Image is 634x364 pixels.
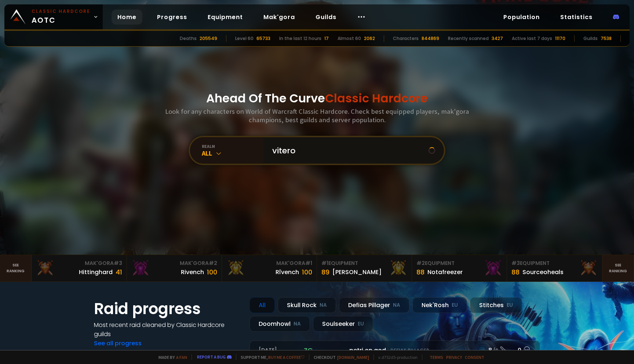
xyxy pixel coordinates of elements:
[94,320,241,339] h4: Most recent raid cleaned by Classic Hardcore guilds
[226,259,312,267] div: Mak'Gora
[249,297,275,313] div: All
[112,10,142,25] a: Home
[448,35,489,42] div: Recently scanned
[236,354,305,360] span: Support me,
[206,90,428,107] h1: Ahead Of The Curve
[180,35,197,42] div: Deaths
[427,267,463,277] div: Notafreezer
[309,354,369,360] span: Checkout
[321,259,407,267] div: Equipment
[116,267,122,277] div: 41
[79,267,113,277] div: Hittinghard
[268,137,429,164] input: Search a character...
[197,354,226,360] a: Report a bug
[321,267,329,277] div: 89
[181,267,204,277] div: Rivench
[114,259,122,267] span: # 3
[32,8,90,26] span: AOTC
[364,35,375,42] div: 2062
[131,259,217,267] div: Mak'Gora
[176,354,187,360] a: a fan
[32,255,127,281] a: Mak'Gora#3Hittinghard41
[602,255,634,281] a: Seeranking
[36,259,122,267] div: Mak'Gora
[202,149,263,157] div: All
[338,35,361,42] div: Almost 60
[302,267,312,277] div: 100
[358,320,364,328] small: EU
[276,267,299,277] div: Rîvench
[452,302,458,309] small: EU
[583,35,598,42] div: Guilds
[422,35,439,42] div: 844869
[222,255,317,281] a: Mak'Gora#1Rîvench100
[235,35,254,42] div: Level 60
[511,267,520,277] div: 88
[465,354,484,360] a: Consent
[202,143,263,149] div: realm
[416,259,425,267] span: # 2
[279,35,321,42] div: In the last 12 hours
[511,259,597,267] div: Equipment
[507,255,602,281] a: #3Equipment88Sourceoheals
[412,297,467,313] div: Nek'Rosh
[258,10,301,25] a: Mak'gora
[412,255,507,281] a: #2Equipment88Notafreezer
[416,267,425,277] div: 88
[511,259,520,267] span: # 3
[162,107,472,124] h3: Look for any characters on World of Warcraft Classic Hardcore. Check best equipped players, mak'g...
[200,35,217,42] div: 205549
[320,302,327,309] small: NA
[154,354,187,360] span: Made by
[416,259,502,267] div: Equipment
[249,341,540,360] a: [DATE]zgpetri on godDefias Pillager8 /90
[94,297,241,320] h1: Raid progress
[339,297,409,313] div: Defias Pillager
[393,302,400,309] small: NA
[492,35,503,42] div: 3427
[32,8,90,15] small: Classic Hardcore
[522,267,564,277] div: Sourceoheals
[127,255,222,281] a: Mak'Gora#2Rivench100
[393,35,419,42] div: Characters
[446,354,462,360] a: Privacy
[256,35,270,42] div: 65733
[324,35,329,42] div: 17
[374,354,418,360] span: v. d752d5 - production
[498,10,546,25] a: Population
[332,267,382,277] div: [PERSON_NAME]
[601,35,612,42] div: 7538
[325,90,428,106] span: Classic Hardcore
[310,10,342,25] a: Guilds
[337,354,369,360] a: [DOMAIN_NAME]
[507,302,513,309] small: EU
[321,259,328,267] span: # 1
[555,35,565,42] div: 11170
[94,339,142,347] a: See all progress
[278,297,336,313] div: Skull Rock
[202,10,249,25] a: Equipment
[294,320,301,328] small: NA
[554,10,598,25] a: Statistics
[209,259,217,267] span: # 2
[249,316,310,332] div: Doomhowl
[207,267,217,277] div: 100
[313,316,373,332] div: Soulseeker
[4,4,103,29] a: Classic HardcoreAOTC
[512,35,552,42] div: Active last 7 days
[470,297,522,313] div: Stitches
[305,259,312,267] span: # 1
[268,354,305,360] a: Buy me a coffee
[430,354,443,360] a: Terms
[151,10,193,25] a: Progress
[317,255,412,281] a: #1Equipment89[PERSON_NAME]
